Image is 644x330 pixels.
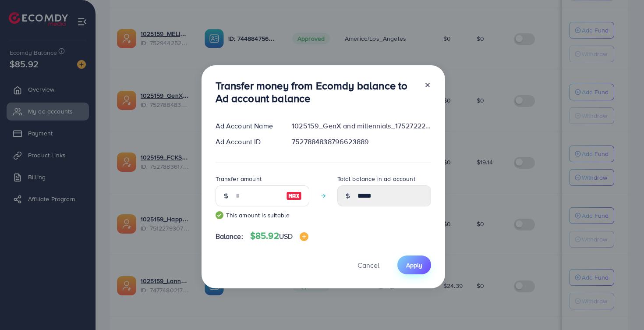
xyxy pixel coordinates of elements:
[285,137,438,147] div: 7527884838796623889
[357,260,379,270] span: Cancel
[216,231,243,241] span: Balance:
[607,291,637,323] iframe: Chat
[216,174,262,183] label: Transfer amount
[209,121,285,131] div: Ad Account Name
[279,231,293,241] span: USD
[347,255,390,274] button: Cancel
[216,79,417,105] h3: Transfer money from Ecomdy balance to Ad account balance
[209,137,285,147] div: Ad Account ID
[285,121,438,131] div: 1025159_GenX and millennials_1752722279617
[216,211,223,219] img: guide
[337,174,415,183] label: Total balance in ad account
[406,261,422,270] span: Apply
[397,255,431,274] button: Apply
[300,232,308,241] img: image
[286,191,302,201] img: image
[216,211,309,220] small: This amount is suitable
[250,231,308,241] h4: $85.92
